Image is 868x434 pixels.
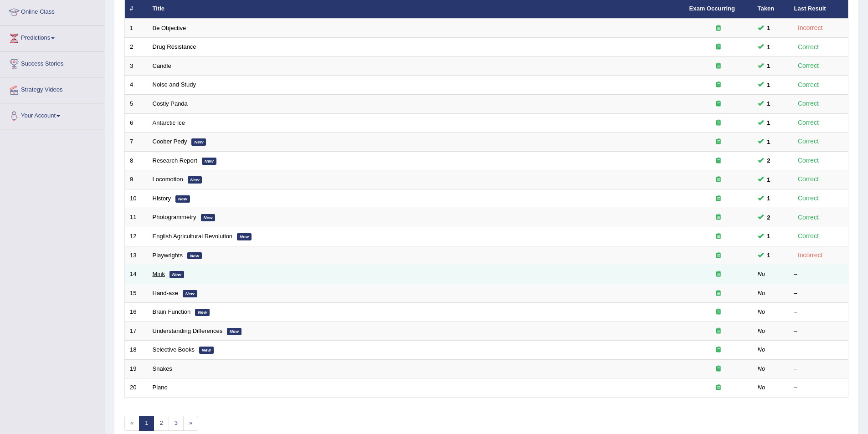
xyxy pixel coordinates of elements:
[764,194,774,203] span: You can still take this question
[153,81,196,88] a: Noise and Study
[794,327,843,336] div: –
[689,43,748,51] div: Exam occurring question
[202,158,216,165] em: New
[689,308,748,317] div: Exam occurring question
[125,284,148,303] td: 15
[764,80,774,90] span: You can still take this question
[689,100,748,108] div: Exam occurring question
[689,327,748,336] div: Exam occurring question
[794,23,827,33] div: Incorrect
[153,271,165,277] a: Mink
[689,251,748,260] div: Exam occurring question
[169,271,184,278] em: New
[125,341,148,360] td: 18
[195,309,210,316] em: New
[153,195,171,202] a: History
[125,133,148,152] td: 7
[764,23,774,33] span: You can still take this question
[689,346,748,354] div: Exam occurring question
[125,95,148,114] td: 5
[201,214,216,221] em: New
[125,208,148,227] td: 11
[124,416,139,431] span: «
[794,155,823,166] div: Correct
[764,175,774,184] span: You can still take this question
[153,138,187,145] a: Coober Pedy
[764,118,774,128] span: You can still take this question
[758,327,765,334] em: No
[125,189,148,208] td: 10
[764,250,774,260] span: You can still take this question
[794,98,823,109] div: Correct
[794,270,843,279] div: –
[125,170,148,189] td: 9
[153,119,185,126] a: Antarctic Ice
[758,365,765,372] em: No
[187,252,202,260] em: New
[794,365,843,373] div: –
[794,308,843,317] div: –
[794,289,843,298] div: –
[153,308,191,315] a: Brain Function
[153,233,233,240] a: English Agricultural Revolution
[125,359,148,378] td: 19
[125,378,148,398] td: 20
[153,252,183,259] a: Playwrights
[125,303,148,322] td: 16
[758,384,765,391] em: No
[758,271,765,277] em: No
[125,322,148,341] td: 17
[794,231,823,241] div: Correct
[689,232,748,241] div: Exam occurring question
[0,51,104,74] a: Success Stories
[794,212,823,223] div: Correct
[139,416,154,431] a: 1
[125,38,148,57] td: 2
[689,383,748,392] div: Exam occurring question
[237,233,252,240] em: New
[125,19,148,38] td: 1
[794,136,823,147] div: Correct
[199,347,214,354] em: New
[183,290,197,297] em: New
[125,227,148,246] td: 12
[764,137,774,147] span: You can still take this question
[125,151,148,170] td: 8
[689,62,748,71] div: Exam occurring question
[794,383,843,392] div: –
[689,194,748,203] div: Exam occurring question
[153,43,196,50] a: Drug Resistance
[689,365,748,373] div: Exam occurring question
[689,289,748,298] div: Exam occurring question
[183,416,198,431] a: »
[188,176,202,184] em: New
[764,99,774,108] span: You can still take this question
[764,213,774,222] span: You can still take this question
[154,416,169,431] a: 2
[191,138,206,146] em: New
[689,81,748,89] div: Exam occurring question
[758,308,765,315] em: No
[689,24,748,33] div: Exam occurring question
[125,246,148,265] td: 13
[758,346,765,353] em: No
[153,365,172,372] a: Snakes
[794,42,823,52] div: Correct
[153,100,188,107] a: Costly Panda
[689,138,748,146] div: Exam occurring question
[153,157,197,164] a: Research Report
[689,175,748,184] div: Exam occurring question
[153,176,183,183] a: Locomotion
[153,384,168,391] a: Piano
[689,213,748,222] div: Exam occurring question
[794,346,843,354] div: –
[125,76,148,95] td: 4
[125,56,148,76] td: 3
[153,214,196,220] a: Photogrammetry
[794,250,827,260] div: Incorrect
[0,26,104,48] a: Predictions
[764,231,774,241] span: You can still take this question
[689,157,748,165] div: Exam occurring question
[0,103,104,126] a: Your Account
[175,195,190,203] em: New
